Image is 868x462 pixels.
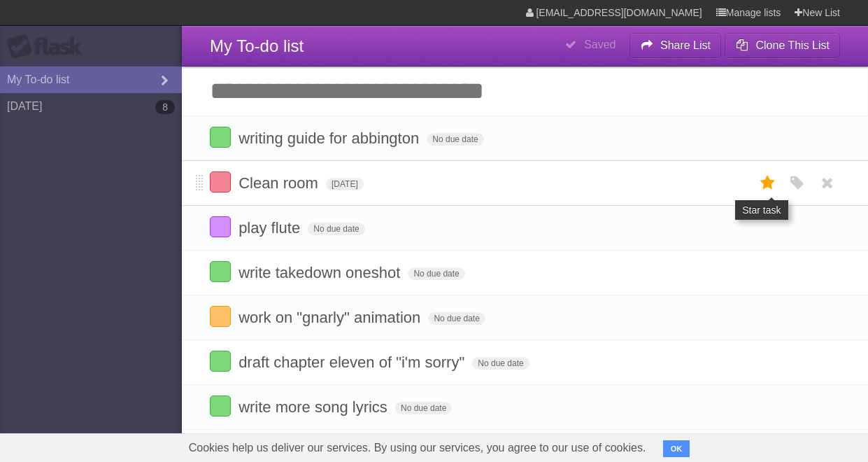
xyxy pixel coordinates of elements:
span: write takedown oneshot [239,264,404,281]
div: Flask [7,34,91,59]
button: OK [663,440,690,457]
label: Star task [755,171,781,195]
span: No due date [427,133,483,146]
span: My To-do list [210,36,304,55]
label: Done [210,261,231,282]
label: Done [210,306,231,327]
span: draft chapter eleven of "i'm sorry" [239,353,468,371]
label: Done [210,216,231,237]
button: Share List [629,33,722,58]
b: Share List [660,39,711,51]
span: No due date [472,357,529,370]
span: writing guide for abbington [239,129,422,147]
span: No due date [395,402,452,414]
span: work on "gnarly" animation [239,309,424,326]
label: Done [210,127,231,148]
b: Clone This List [755,39,830,51]
b: 8 [155,100,175,114]
label: Done [210,171,231,192]
span: [DATE] [326,178,364,190]
span: No due date [428,312,485,325]
label: Done [210,351,231,372]
span: No due date [308,223,364,235]
b: Saved [584,38,616,50]
button: Clone This List [725,33,840,58]
span: play flute [239,219,304,237]
label: Done [210,395,231,416]
span: Clean room [239,174,322,192]
span: No due date [408,267,464,280]
span: write more song lyrics [239,398,391,416]
span: Cookies help us deliver our services. By using our services, you agree to our use of cookies. [175,434,660,462]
